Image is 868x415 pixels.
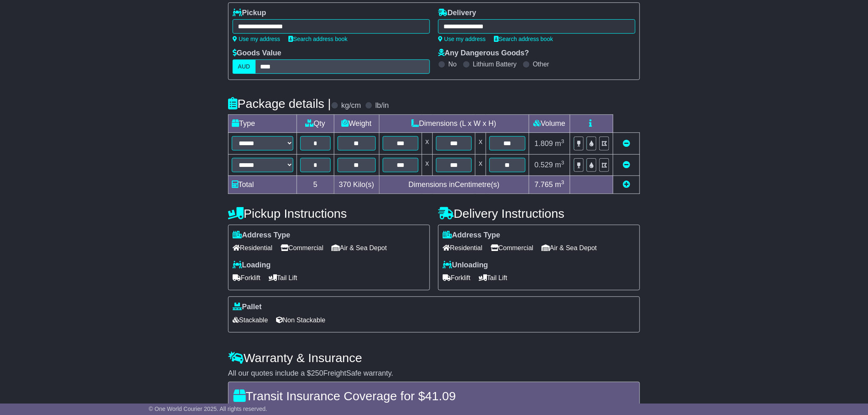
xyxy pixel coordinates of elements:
[233,314,268,326] span: Stackable
[438,36,486,42] a: Use my address
[494,36,553,42] a: Search address book
[297,115,334,133] td: Qty
[334,176,379,194] td: Kilo(s)
[233,49,281,58] label: Goods Value
[561,138,564,144] sup: 3
[233,242,272,254] span: Residential
[233,9,266,18] label: Pickup
[535,161,553,169] span: 0.529
[233,261,271,270] label: Loading
[233,59,256,74] label: AUD
[475,133,486,154] td: x
[228,176,297,194] td: Total
[233,231,290,240] label: Address Type
[448,60,457,68] label: No
[535,139,553,148] span: 1.809
[311,369,323,377] span: 250
[228,97,331,110] h4: Package details |
[479,271,507,284] span: Tail Lift
[623,180,630,189] a: Add new item
[228,207,430,220] h4: Pickup Instructions
[623,139,630,148] a: Remove this item
[443,261,488,270] label: Unloading
[473,60,517,68] label: Lithium Battery
[443,231,500,240] label: Address Type
[555,180,564,189] span: m
[297,176,334,194] td: 5
[438,207,640,220] h4: Delivery Instructions
[535,180,553,189] span: 7.765
[491,242,533,254] span: Commercial
[228,115,297,133] td: Type
[281,242,323,254] span: Commercial
[379,115,529,133] td: Dimensions (L x W x H)
[542,242,597,254] span: Air & Sea Depot
[233,36,280,42] a: Use my address
[555,139,564,148] span: m
[341,101,361,110] label: kg/cm
[233,303,262,312] label: Pallet
[339,180,351,189] span: 370
[375,101,389,110] label: lb/in
[233,271,260,284] span: Forklift
[475,154,486,176] td: x
[332,242,387,254] span: Air & Sea Depot
[233,389,635,403] h4: Transit Insurance Coverage for $
[425,389,456,403] span: 41.09
[288,36,347,42] a: Search address book
[276,314,325,326] span: Non Stackable
[438,49,529,58] label: Any Dangerous Goods?
[623,161,630,169] a: Remove this item
[334,115,379,133] td: Weight
[438,9,476,18] label: Delivery
[561,179,564,185] sup: 3
[379,176,529,194] td: Dimensions in Centimetre(s)
[443,242,482,254] span: Residential
[529,115,570,133] td: Volume
[561,160,564,166] sup: 3
[228,351,640,365] h4: Warranty & Insurance
[269,271,297,284] span: Tail Lift
[555,161,564,169] span: m
[422,154,433,176] td: x
[228,369,640,378] div: All our quotes include a $ FreightSafe warranty.
[422,133,433,154] td: x
[443,271,471,284] span: Forklift
[149,406,267,412] span: © One World Courier 2025. All rights reserved.
[533,60,549,68] label: Other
